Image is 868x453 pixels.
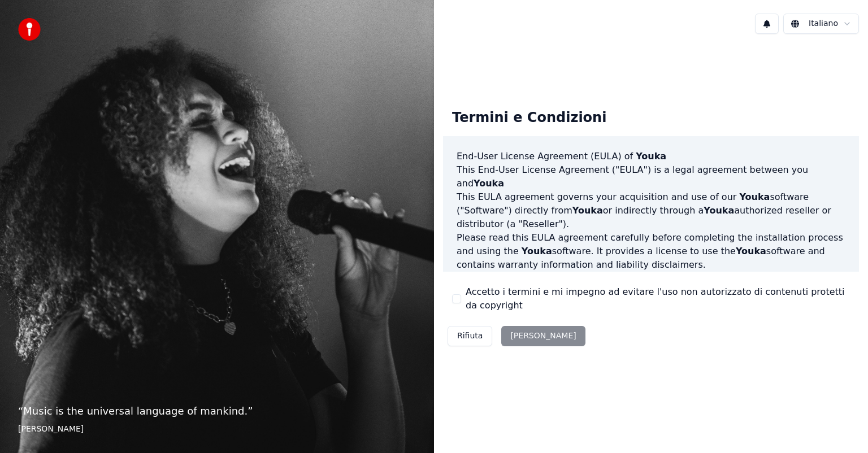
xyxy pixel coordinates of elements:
[457,163,845,190] p: This End-User License Agreement ("EULA") is a legal agreement between you and
[18,18,41,41] img: youka
[636,151,666,162] span: Youka
[457,272,845,326] p: If you register for a free trial of the software, this EULA agreement will also govern that trial...
[457,150,845,163] h3: End-User License Agreement (EULA) of
[704,205,734,216] span: Youka
[466,285,850,312] label: Accetto i termini e mi impegno ad evitare l'uso non autorizzato di contenuti protetti da copyright
[448,326,492,346] button: Rifiuta
[739,191,770,202] span: Youka
[18,403,416,419] p: “ Music is the universal language of mankind. ”
[522,246,552,256] span: Youka
[18,424,416,435] footer: [PERSON_NAME]
[572,205,603,216] span: Youka
[474,178,504,189] span: Youka
[457,190,845,231] p: This EULA agreement governs your acquisition and use of our software ("Software") directly from o...
[736,246,766,256] span: Youka
[457,231,845,272] p: Please read this EULA agreement carefully before completing the installation process and using th...
[443,100,615,136] div: Termini e Condizioni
